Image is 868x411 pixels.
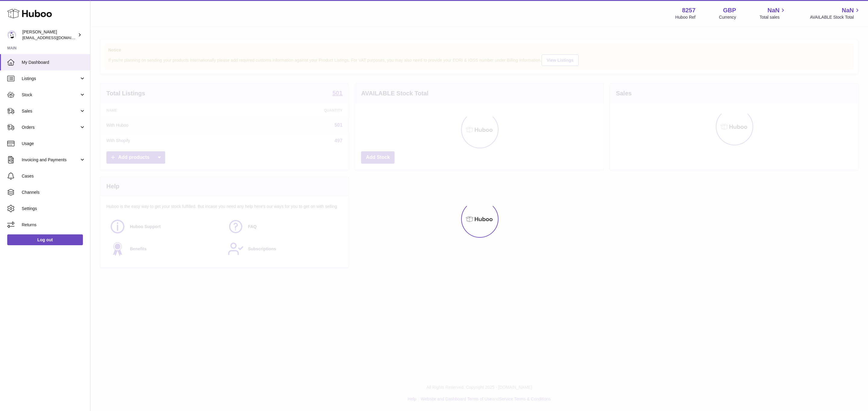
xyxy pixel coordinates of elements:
span: AVAILABLE Stock Total [810,14,861,20]
a: NaN Total sales [759,6,786,20]
div: Currency [719,14,736,20]
span: Sales [22,108,79,114]
span: Cases [22,173,86,179]
span: Orders [22,125,79,130]
span: Returns [22,222,86,228]
a: Log out [7,234,83,245]
strong: 8257 [682,6,696,14]
span: Usage [22,141,86,147]
div: [PERSON_NAME] [22,29,77,41]
span: Channels [22,190,86,195]
span: Total sales [759,14,786,20]
img: internalAdmin-8257@internal.huboo.com [7,30,16,39]
span: Invoicing and Payments [22,157,79,163]
span: NaN [842,6,854,14]
span: Settings [22,206,86,212]
span: NaN [767,6,779,14]
span: Stock [22,92,79,98]
span: My Dashboard [22,60,86,65]
strong: GBP [723,6,736,14]
span: [EMAIL_ADDRESS][DOMAIN_NAME] [22,35,89,40]
a: NaN AVAILABLE Stock Total [810,6,861,20]
div: Huboo Ref [675,14,696,20]
span: Listings [22,76,79,82]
